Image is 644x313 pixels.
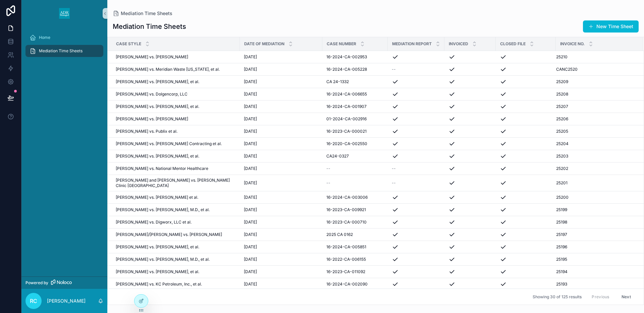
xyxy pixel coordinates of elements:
a: 25208 [556,91,635,97]
a: -- [392,180,440,186]
a: [DATE] [244,129,318,134]
span: [PERSON_NAME] vs. [PERSON_NAME], et al. [116,153,199,159]
span: [DATE] [244,232,257,237]
span: [DATE] [244,91,257,97]
a: [PERSON_NAME] vs. National Mentor Healthcare [116,166,236,171]
span: 25209 [556,79,568,84]
a: [DATE] [244,257,318,262]
a: 25207 [556,104,635,109]
a: -- [326,166,384,171]
span: [DATE] [244,257,257,262]
span: -- [392,180,396,186]
a: 25203 [556,153,635,159]
a: [DATE] [244,141,318,146]
a: [PERSON_NAME] vs. [PERSON_NAME] [116,116,236,122]
span: -- [392,67,396,72]
a: [PERSON_NAME] vs. [PERSON_NAME], et al. [116,104,236,109]
a: CANC2520 [556,67,635,72]
span: 25200 [556,195,569,200]
a: [PERSON_NAME] vs. [PERSON_NAME] [116,54,236,60]
a: [DATE] [244,269,318,274]
a: 16-2023-CA-009921 [326,207,384,212]
a: 16-2024-CA-006655 [326,91,384,97]
span: [PERSON_NAME] vs. National Mentor Healthcare [116,166,208,171]
span: 25204 [556,141,569,146]
span: Invoiced [449,41,468,47]
span: Mediation Time Sheets [39,48,83,54]
a: 25193 [556,281,635,287]
a: Home [25,32,103,44]
a: 25196 [556,244,635,250]
span: [PERSON_NAME] vs. Meridian Waste [US_STATE], et al. [116,67,220,72]
a: [DATE] [244,153,318,159]
span: -- [326,180,330,186]
a: 16-2024-CA-001907 [326,104,384,109]
span: [PERSON_NAME] vs. Publix et al. [116,129,177,134]
span: [DATE] [244,180,257,186]
span: [PERSON_NAME] vs. [PERSON_NAME] et al. [116,195,198,200]
span: 16-2023-CA-000021 [326,129,367,134]
span: [DATE] [244,116,257,122]
a: Mediation Time Sheets [25,45,103,57]
a: 25197 [556,232,635,237]
span: Mediation Report [392,41,432,47]
span: [DATE] [244,269,257,274]
a: [PERSON_NAME] vs. [PERSON_NAME] et al. [116,195,236,200]
a: 25205 [556,129,635,134]
span: [PERSON_NAME] vs. [PERSON_NAME] [116,116,188,122]
a: [DATE] [244,116,318,122]
a: 25202 [556,166,635,171]
span: [PERSON_NAME] vs. [PERSON_NAME] Contracting et al. [116,141,222,146]
span: Case Number [327,41,356,47]
span: [DATE] [244,281,257,287]
span: Invoice No. [560,41,585,47]
span: 16-2024-CA-005851 [326,244,366,250]
p: [PERSON_NAME] [47,298,86,304]
span: 2025 CA 0162 [326,232,353,237]
a: -- [392,67,440,72]
span: Closed File [500,41,526,47]
span: 01-2024-CA-002916 [326,116,367,122]
span: [PERSON_NAME] vs. [PERSON_NAME], et al. [116,269,199,274]
span: 25201 [556,180,568,186]
span: 16-2024-CA-003006 [326,195,368,200]
a: [DATE] [244,180,318,186]
a: 16-2023-CA-000021 [326,129,384,134]
a: [PERSON_NAME] and [PERSON_NAME] vs. [PERSON_NAME] Clinic [GEOGRAPHIC_DATA] [116,178,236,188]
span: 16-2022-CA-006155 [326,257,366,262]
a: [PERSON_NAME] vs. [PERSON_NAME] Contracting et al. [116,141,236,146]
span: [PERSON_NAME] vs. [PERSON_NAME], et al. [116,79,199,84]
a: -- [392,166,440,171]
a: [DATE] [244,104,318,109]
span: 16-2024-CA-005228 [326,67,367,72]
a: 25199 [556,207,635,212]
div: scrollable content [21,27,107,66]
a: [DATE] [244,195,318,200]
a: 25209 [556,79,635,84]
span: Case Style [116,41,141,47]
span: 16-2023-CA-000710 [326,220,367,225]
span: 25198 [556,220,567,225]
span: 25206 [556,116,568,122]
span: [PERSON_NAME] vs. [PERSON_NAME], M.D., et al. [116,207,210,212]
a: 16-2023-CA-000710 [326,220,384,225]
button: New Time Sheet [583,20,639,33]
a: [DATE] [244,207,318,212]
a: -- [326,180,384,186]
span: 16-2024-CA-002953 [326,54,367,60]
a: [DATE] [244,220,318,225]
span: [PERSON_NAME] vs. Dolgencorp, LLC [116,91,187,97]
span: 25203 [556,153,568,159]
span: RC [30,297,37,305]
span: Date of Mediation [244,41,284,47]
span: [PERSON_NAME] vs. [PERSON_NAME] [116,54,188,60]
span: 25196 [556,244,567,250]
span: [PERSON_NAME]/[PERSON_NAME] vs. [PERSON_NAME] [116,232,222,237]
a: 2025 CA 0162 [326,232,384,237]
span: -- [326,166,330,171]
a: [PERSON_NAME] vs. [PERSON_NAME], et al. [116,79,236,84]
a: CA24-0327 [326,153,384,159]
a: [PERSON_NAME] vs. [PERSON_NAME], M.D., et al. [116,207,236,212]
a: 16-2024-CA-005851 [326,244,384,250]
